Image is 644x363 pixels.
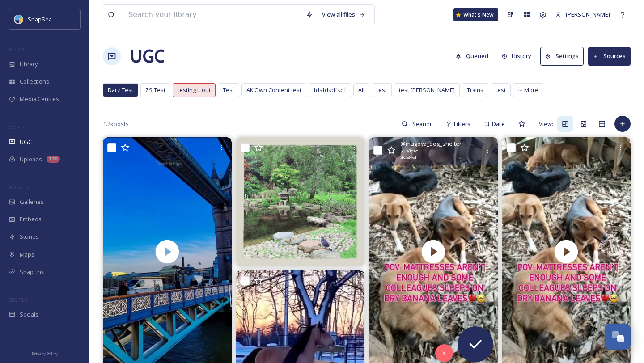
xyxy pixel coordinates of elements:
span: SnapSea [28,15,52,23]
span: ZS Test [145,86,165,94]
span: Collections [20,77,49,86]
span: test [377,86,387,94]
span: 480 x 854 [400,155,416,161]
input: Search [408,115,437,133]
span: SOCIALS [9,296,27,303]
span: @ mugoya_dog_shelter [400,139,462,148]
span: Stories [20,232,39,241]
span: Video [407,148,418,154]
a: Settings [540,47,588,65]
button: History [497,47,536,65]
span: MEDIA [9,46,25,53]
a: [PERSON_NAME] [551,6,614,23]
span: UGC [20,138,32,146]
span: testing it out [178,86,211,94]
button: Queued [451,47,493,65]
span: [PERSON_NAME] [566,10,610,18]
a: Queued [451,47,497,65]
span: Library [20,60,38,68]
span: WIDGETS [9,184,30,190]
span: 1.2k posts [103,120,129,128]
span: Date [492,120,505,128]
span: View: [539,120,553,128]
div: 130 [47,156,60,163]
span: test [PERSON_NAME] [399,86,455,94]
a: What's New [453,8,498,21]
span: Darz Test [108,86,133,94]
img: snapsea-logo.png [14,15,23,24]
span: Media Centres [20,95,59,103]
span: COLLECT [9,124,28,131]
img: #hipstamatic #london #england #kyotogarden #hollandpark #kensington #japanesegarden #japaneselant... [236,137,365,266]
a: UGC [130,43,165,70]
span: SnapLink [20,268,44,276]
input: Search your library [124,5,301,25]
span: Trains [467,86,483,94]
span: Maps [20,250,34,259]
span: Uploads [20,155,42,164]
a: View all files [318,6,370,23]
span: Embeds [20,215,42,224]
span: Socials [20,310,38,319]
a: History [497,47,541,65]
span: AK Own Content test [246,86,301,94]
span: Privacy Policy [32,351,58,357]
span: test [496,86,506,94]
span: More [524,86,538,94]
span: All [358,86,364,94]
span: Test [223,86,234,94]
span: fdsfdsdfsdf [314,86,346,94]
span: Filters [454,120,470,128]
button: Open Chat [605,324,631,350]
button: Sources [588,47,631,65]
a: Privacy Policy [32,348,58,359]
span: Galleries [20,198,44,206]
button: Settings [540,47,584,65]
